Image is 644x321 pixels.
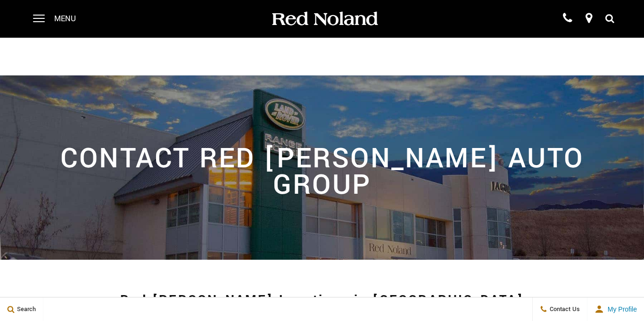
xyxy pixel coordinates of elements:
[15,305,36,313] span: Search
[270,11,379,27] img: Red Noland Auto Group
[604,305,637,313] span: My Profile
[587,297,644,321] button: user-profile-menu
[45,282,599,320] h1: Red [PERSON_NAME] Locations in [GEOGRAPHIC_DATA]
[547,305,580,313] span: Contact Us
[39,136,604,198] h2: Contact Red [PERSON_NAME] Auto Group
